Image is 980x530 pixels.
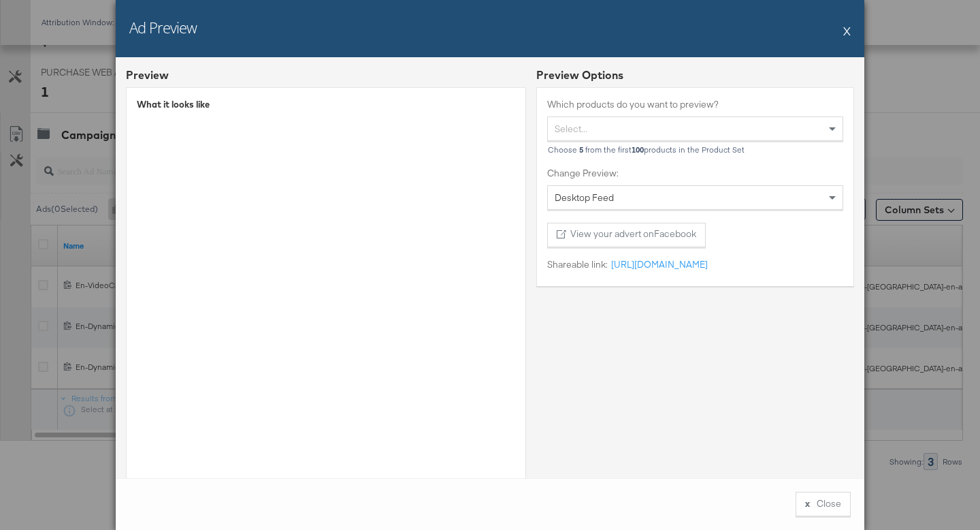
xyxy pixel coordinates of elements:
label: Which products do you want to preview? [547,98,843,111]
button: View your advert onFacebook [547,223,706,247]
button: X [843,17,851,44]
b: 100 [632,144,644,155]
div: Choose from the first products in the Product Set [547,145,843,155]
b: 5 [579,144,583,155]
div: Preview [126,67,169,83]
label: Shareable link: [547,258,608,271]
div: Preview Options [536,67,854,83]
div: Select... [548,117,843,140]
button: xClose [796,492,851,516]
a: [URL][DOMAIN_NAME] [608,258,708,271]
h2: Ad Preview [129,17,197,37]
div: x [805,497,810,510]
span: Desktop Feed [555,191,614,204]
label: Change Preview: [547,167,843,180]
div: What it looks like [137,98,515,111]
